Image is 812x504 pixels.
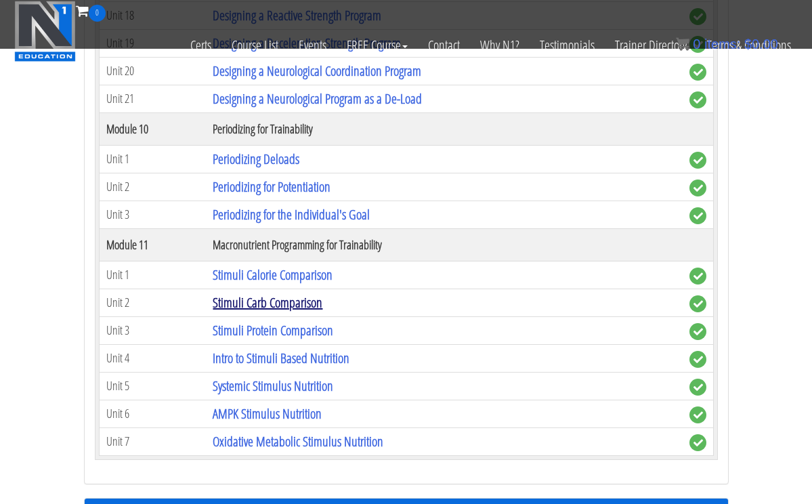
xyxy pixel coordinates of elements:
[213,377,333,395] a: Systemic Stimulus Nutrition
[206,112,682,145] th: Periodizing for Trainability
[689,91,706,108] span: complete
[744,37,752,51] span: $
[693,37,700,51] span: 0
[744,37,778,51] bdi: 0.00
[689,434,706,451] span: complete
[99,344,206,372] td: Unit 4
[530,22,605,69] a: Testimonials
[289,22,337,69] a: Events
[689,207,706,224] span: complete
[605,22,697,69] a: Trainer Directory
[99,289,206,316] td: Unit 2
[89,5,106,22] span: 0
[206,228,682,261] th: Macronutrient Programming for Trainability
[470,22,530,69] a: Why N1?
[689,406,706,423] span: complete
[689,152,706,169] span: complete
[99,145,206,173] td: Unit 1
[689,351,706,368] span: complete
[213,349,349,367] a: Intro to Stimuli Based Nutrition
[221,22,289,69] a: Course List
[418,22,470,69] a: Contact
[689,64,706,81] span: complete
[689,323,706,340] span: complete
[180,22,221,69] a: Certs
[14,1,76,62] img: n1-education
[99,427,206,455] td: Unit 7
[99,85,206,112] td: Unit 21
[337,22,418,69] a: FREE Course
[213,321,333,339] a: Stimuli Protein Comparison
[213,432,383,450] a: Oxidative Metabolic Stimulus Nutrition
[689,268,706,285] span: complete
[213,293,322,312] a: Stimuli Carb Comparison
[99,228,206,261] th: Module 11
[99,261,206,289] td: Unit 1
[213,89,422,108] a: Designing a Neurological Program as a De-Load
[99,173,206,201] td: Unit 2
[689,379,706,396] span: complete
[676,37,689,51] img: icon11.png
[213,404,322,423] a: AMPK Stimulus Nutrition
[213,177,330,196] a: Periodizing for Potentiation
[697,22,801,69] a: Terms & Conditions
[676,37,778,51] a: 0 items: $0.00
[99,316,206,344] td: Unit 3
[704,37,740,51] span: items:
[213,205,370,224] a: Periodizing for the Individual's Goal
[99,57,206,85] td: Unit 20
[213,266,333,284] a: Stimuli Calorie Comparison
[99,201,206,228] td: Unit 3
[689,295,706,312] span: complete
[213,62,421,80] a: Designing a Neurological Coordination Program
[99,112,206,145] th: Module 10
[213,150,299,168] a: Periodizing Deloads
[76,1,106,20] a: 0
[99,372,206,400] td: Unit 5
[689,180,706,196] span: complete
[99,400,206,427] td: Unit 6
